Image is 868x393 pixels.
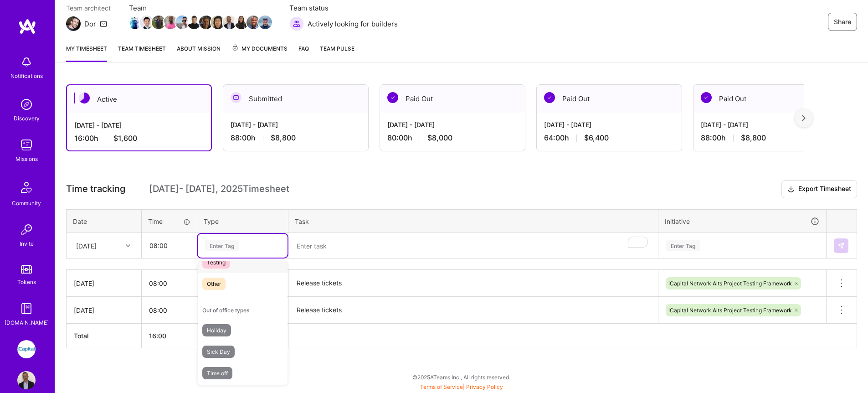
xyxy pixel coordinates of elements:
[211,16,225,29] img: Team Member Avatar
[15,340,38,358] a: iCapital: Building an Alternative Investment Marketplace
[55,366,868,388] div: © 2025 ATeams Inc., All rights reserved.
[126,243,130,248] i: icon Chevron
[289,234,657,258] textarea: To enrich screen reader interactions, please activate Accessibility in Grammarly extension settings
[387,120,518,129] div: [DATE] - [DATE]
[223,85,368,113] div: Submitted
[665,216,820,227] div: Initiative
[14,114,40,123] div: Discovery
[17,221,36,239] img: Invite
[837,242,845,249] img: Submit
[828,13,857,31] button: Share
[298,44,309,62] a: FAQ
[67,324,142,348] th: Total
[235,16,248,29] img: Team Member Avatar
[5,318,49,327] div: [DOMAIN_NAME]
[466,383,503,390] a: Privacy Policy
[200,15,212,30] a: Team Member Avatar
[537,85,682,113] div: Paid Out
[17,95,36,114] img: discovery
[802,115,806,121] img: right
[205,238,239,253] div: Enter Tag
[387,92,398,103] img: Paid Out
[202,324,231,336] span: Holiday
[271,133,296,143] span: $8,800
[66,3,111,13] span: Team architect
[128,16,142,29] img: Team Member Avatar
[74,134,204,143] div: 16:00 h
[153,15,164,30] a: Team Member Avatar
[17,136,36,154] img: teamwork
[74,305,134,315] div: [DATE]
[67,85,211,113] div: Active
[320,44,354,62] a: Team Pulse
[666,238,700,253] div: Enter Tag
[231,92,241,103] img: Submitted
[236,15,247,30] a: Team Member Avatar
[148,217,190,226] div: Time
[164,16,177,29] img: Team Member Avatar
[15,154,38,164] div: Missions
[176,15,188,30] a: Team Member Avatar
[198,302,288,318] div: Out of office types
[140,16,154,29] img: Team Member Avatar
[17,277,36,287] div: Tokens
[197,209,288,233] th: Type
[289,298,657,323] textarea: Release tickets
[15,371,38,389] a: User Avatar
[224,15,236,30] a: Team Member Avatar
[320,45,354,52] span: Team Pulse
[84,19,96,29] div: Dor
[15,176,37,198] img: Community
[247,16,260,29] img: Team Member Avatar
[118,44,166,62] a: Team timesheet
[420,383,463,390] a: Terms of Service
[20,239,34,248] div: Invite
[202,367,232,379] span: Time off
[12,198,41,208] div: Community
[17,340,36,358] img: iCapital: Building an Alternative Investment Marketplace
[74,279,134,288] div: [DATE]
[202,278,226,290] span: Other
[142,233,196,258] input: HH:MM
[188,15,200,30] a: Team Member Avatar
[701,133,831,143] div: 88:00 h
[129,15,141,30] a: Team Member Avatar
[129,3,271,13] span: Team
[74,120,204,130] div: [DATE] - [DATE]
[231,133,361,143] div: 88:00 h
[17,300,36,318] img: guide book
[66,183,125,195] span: Time tracking
[289,3,398,13] span: Team status
[308,19,398,29] span: Actively looking for builders
[100,20,107,27] i: icon Mail
[787,185,795,194] i: icon Download
[544,92,555,103] img: Paid Out
[113,134,137,143] span: $1,600
[584,133,609,143] span: $6,400
[79,93,90,103] img: Active
[544,133,674,143] div: 64:00 h
[247,15,259,30] a: Team Member Avatar
[231,44,288,62] a: My Documents
[693,85,838,113] div: Paid Out
[76,241,97,250] div: [DATE]
[259,15,271,30] a: Team Member Avatar
[834,17,851,26] span: Share
[18,18,36,35] img: logo
[212,15,224,30] a: Team Member Avatar
[387,133,518,143] div: 80:00 h
[199,16,213,29] img: Team Member Avatar
[258,16,272,29] img: Team Member Avatar
[187,16,201,29] img: Team Member Avatar
[668,280,792,287] span: iCapital Network Alts Project Testing Framework
[141,15,153,30] a: Team Member Avatar
[202,346,235,358] span: Sick Day
[202,256,230,269] span: Testing
[231,120,361,129] div: [DATE] - [DATE]
[701,120,831,129] div: [DATE] - [DATE]
[741,133,766,143] span: $8,800
[668,307,792,314] span: iCapital Network Alts Project Testing Framework
[67,209,142,233] th: Date
[152,16,165,29] img: Team Member Avatar
[544,120,674,129] div: [DATE] - [DATE]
